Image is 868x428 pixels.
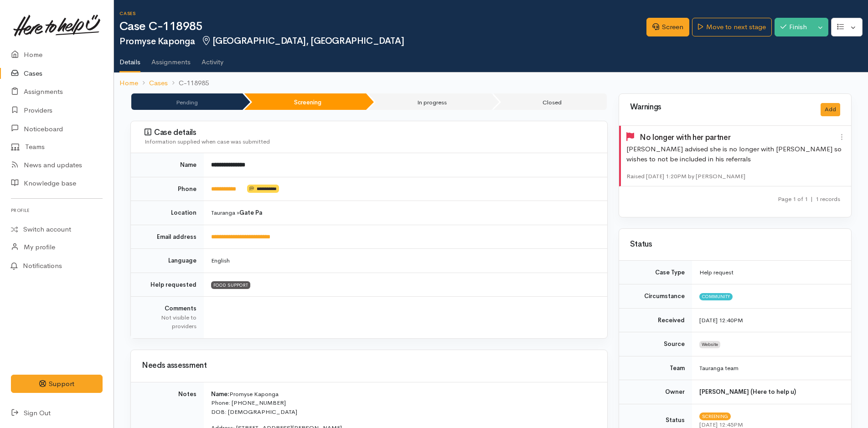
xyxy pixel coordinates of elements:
a: Cases [149,78,168,88]
button: Support [11,375,103,393]
td: Phone [131,177,204,201]
td: Location [131,201,204,225]
td: Email address [131,225,204,249]
li: Closed [493,93,606,110]
a: Activity [201,46,223,72]
td: Case Type [619,261,692,284]
h6: Profile [11,204,103,217]
li: Pending [131,93,243,110]
b: [PERSON_NAME] (Here to help u) [699,388,796,396]
span: Tauranga team [699,364,739,372]
a: Assignments [151,46,191,72]
li: Screening [244,93,366,110]
span: FOOD SUPPORT [211,281,250,289]
p: [PERSON_NAME] advised she is no longer with [PERSON_NAME] so wishes to not be included in his ref... [626,144,846,165]
h6: Cases [119,11,646,16]
td: Language [131,249,204,273]
h1: Case C-118985 [119,20,646,33]
h3: Warnings [630,103,810,112]
span: Name: [211,390,229,398]
span: | [811,195,813,203]
time: [DATE] 12:40PM [699,316,743,324]
td: Comments [131,297,204,338]
div: Raised [DATE] 1:20PM by [PERSON_NAME] [626,172,846,181]
h3: Status [630,240,840,249]
p: Promyse Kaponga Phone: [PHONE_NUMBER] DOB: [DEMOGRAPHIC_DATA] [211,390,596,417]
button: Finish [775,18,813,36]
td: Source [619,332,692,356]
h3: Needs assessment [142,361,596,370]
a: Details [119,46,140,72]
button: Add [821,103,840,116]
span: Community [699,293,733,300]
div: Not visible to providers [142,313,196,331]
a: Home [119,78,138,88]
span: Website [699,341,720,348]
nav: breadcrumb [114,72,868,94]
td: Circumstance [619,284,692,309]
h3: No longer with her partner [640,134,838,142]
li: C-118985 [168,78,209,88]
li: In progress [368,93,491,110]
td: Owner [619,380,692,404]
span: [GEOGRAPHIC_DATA], [GEOGRAPHIC_DATA] [201,35,404,46]
span: Tauranga » [211,209,262,217]
b: Gate Pa [239,209,262,217]
td: Received [619,308,692,332]
div: Information supplied when case was submitted [145,137,596,146]
a: Screen [646,18,689,36]
td: Team [619,356,692,380]
td: Help request [692,261,851,284]
td: Help requested [131,273,204,297]
span: Screening [699,413,731,420]
h2: Promyse Kaponga [119,36,646,46]
td: Name [131,153,204,177]
td: English [204,249,607,273]
small: Page 1 of 1 1 records [778,195,840,203]
h3: Case details [145,128,596,137]
a: Move to next stage [692,18,771,36]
